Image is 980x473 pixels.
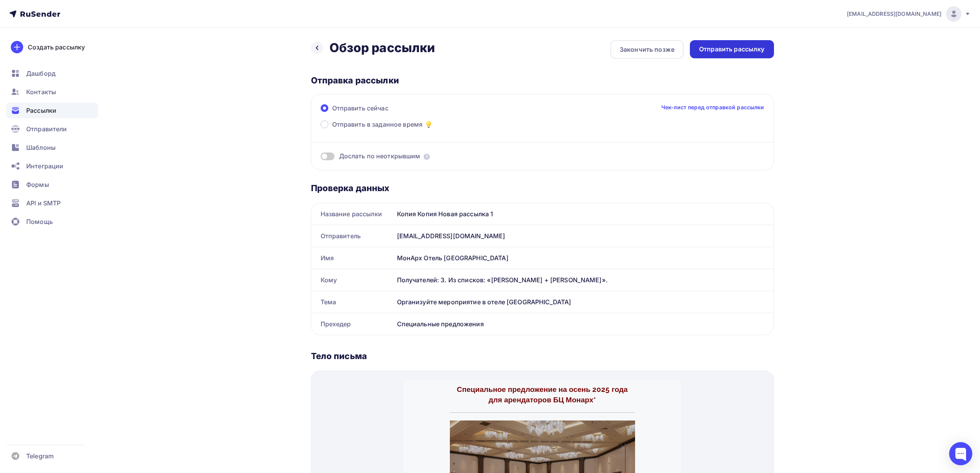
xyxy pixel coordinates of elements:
div: Имя [311,247,394,269]
a: Рассылки [6,103,98,118]
table: divider [46,32,231,32]
a: Контакты [6,84,98,100]
span: API и SMTP [26,198,61,208]
div: Организуйте мероприятие в отеле [GEOGRAPHIC_DATA] [394,291,774,313]
div: Отправитель [311,225,394,247]
span: Рассылки [26,106,56,115]
a: Формы [6,177,98,192]
span: Специальное предложение на осень 2025 года для арендаторов БЦ Монарх* [53,5,224,24]
table: divider [46,171,231,172]
div: Кому [311,269,394,291]
div: Проверка данных [311,183,774,193]
div: Закончить позже [620,45,674,54]
div: Прехедер [311,313,394,335]
span: [EMAIL_ADDRESS][DOMAIN_NAME] [847,10,941,18]
div: Копия Копия Новая рассылка 1 [394,203,774,225]
strong: Ноябрь — 30% скидка на аренду [96,233,181,239]
span: Шаблоны [26,143,56,152]
div: Тема [311,291,394,313]
a: Дашборд [6,66,98,81]
div: Отправка рассылки [311,75,774,86]
p: МонАрх Москва Отель — прекрасный выбор для проведения конференций, выставок, форумов, семинаров, ... [46,195,231,210]
span: Telegram [26,451,54,461]
span: Дослать по неоткрывшим [339,152,421,161]
p: Уточнить детали и направить запрос можно по почте или по телефону [PHONE_NUMBER] [46,248,231,263]
a: Шаблоны [6,140,98,155]
div: Специальные предложения [394,313,774,335]
span: Формы [26,180,49,189]
span: Отправить в заданное время [332,120,423,129]
span: Помощь [26,217,53,226]
span: Отправить сейчас [332,103,389,113]
div: Тело письма [311,351,774,361]
a: Чек-лист перед отправкой рассылки [661,103,764,111]
div: [EMAIL_ADDRESS][DOMAIN_NAME] [394,225,774,247]
div: Получателей: 3. Из списков: «[PERSON_NAME] + [PERSON_NAME]». [397,275,764,285]
span: Контакты [26,87,56,97]
div: Создать рассылку [28,42,85,52]
span: Дашборд [26,69,56,78]
strong: Октябрь — 50% скидка на аренду [95,225,182,232]
h2: Обзор рассылки [329,40,435,56]
a: Отправители [6,121,98,137]
strong: Сентябрь — аренда зала в [GEOGRAPHIC_DATA] [76,218,201,224]
table: divider [46,271,231,271]
div: МонАрх Отель [GEOGRAPHIC_DATA] [394,247,774,269]
span: Интеграции [26,161,63,171]
div: Отправить рассылку [699,45,765,54]
div: Название рассылки [311,203,394,225]
p: Уникальный опыт на высочайшем уровне! [46,180,231,187]
a: [EMAIL_ADDRESS][DOMAIN_NAME] [71,248,229,262]
a: [EMAIL_ADDRESS][DOMAIN_NAME] [847,6,971,22]
span: Отправители [26,124,67,134]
